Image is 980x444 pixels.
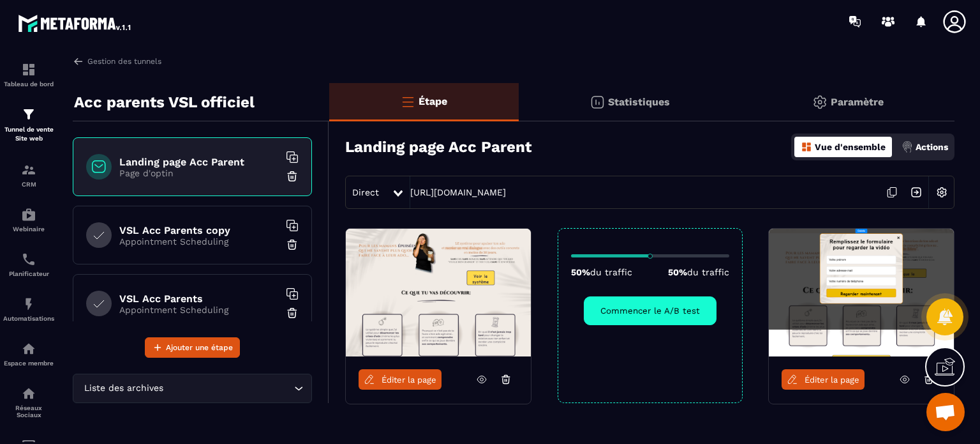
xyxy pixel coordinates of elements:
span: du traffic [590,267,632,277]
a: automationsautomationsEspace membre [3,332,54,376]
p: Paramètre [831,96,884,108]
span: Éditer la page [805,375,859,385]
img: trash [286,238,299,251]
span: Éditer la page [382,375,436,385]
img: arrow [73,56,84,67]
img: bars-o.4a397970.svg [400,94,415,109]
a: social-networksocial-networkRéseaux Sociaux [3,376,54,428]
a: Éditer la page [782,369,865,390]
img: logo [18,11,133,34]
p: Tunnel de vente Site web [3,125,54,143]
span: Ajouter une étape [166,341,233,354]
a: Éditer la page [359,369,442,390]
p: Acc parents VSL officiel [74,89,255,115]
img: automations [21,207,36,222]
p: 50% [571,267,632,277]
a: automationsautomationsAutomatisations [3,287,54,332]
img: image [346,229,531,356]
a: schedulerschedulerPlanificateur [3,242,54,287]
a: formationformationTunnel de vente Site web [3,97,54,153]
p: Appointment Scheduling [119,305,279,315]
img: setting-gr.5f69749f.svg [812,95,828,110]
img: formation [21,162,36,178]
h6: VSL Acc Parents copy [119,224,279,236]
img: automations [21,296,36,312]
p: 50% [668,267,729,277]
p: Tableau de bord [3,80,54,88]
img: formation [21,62,36,77]
div: Search for option [73,374,312,403]
img: actions.d6e523a2.png [902,141,913,153]
img: trash [286,170,299,183]
p: CRM [3,181,54,188]
span: Direct [352,187,379,197]
p: Espace membre [3,360,54,367]
button: Ajouter une étape [145,337,240,358]
img: social-network [21,386,36,401]
a: Gestion des tunnels [73,56,161,67]
img: automations [21,341,36,356]
h6: VSL Acc Parents [119,293,279,305]
a: automationsautomationsWebinaire [3,197,54,242]
img: stats.20deebd0.svg [590,95,605,110]
p: Planificateur [3,270,54,277]
span: Liste des archives [81,381,166,395]
img: image [769,229,954,356]
button: Commencer le A/B test [584,296,716,325]
h3: Landing page Acc Parent [345,138,531,156]
img: trash [286,307,299,319]
a: [URL][DOMAIN_NAME] [410,187,506,197]
a: formationformationCRM [3,153,54,197]
div: Ouvrir le chat [926,393,965,431]
h6: Landing page Acc Parent [119,156,279,168]
a: formationformationTableau de bord [3,52,54,97]
p: Statistiques [608,96,670,108]
img: dashboard-orange.40269519.svg [801,141,812,153]
p: Appointment Scheduling [119,236,279,247]
p: Automatisations [3,315,54,322]
img: arrow-next.bcc2205e.svg [904,180,928,204]
img: formation [21,107,36,122]
img: scheduler [21,252,36,267]
p: Page d'optin [119,168,279,178]
span: du traffic [687,267,729,277]
p: Actions [916,142,948,152]
p: Réseaux Sociaux [3,404,54,418]
p: Étape [419,95,447,107]
p: Vue d'ensemble [815,142,886,152]
img: setting-w.858f3a88.svg [930,180,954,204]
input: Search for option [166,381,291,395]
p: Webinaire [3,226,54,233]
